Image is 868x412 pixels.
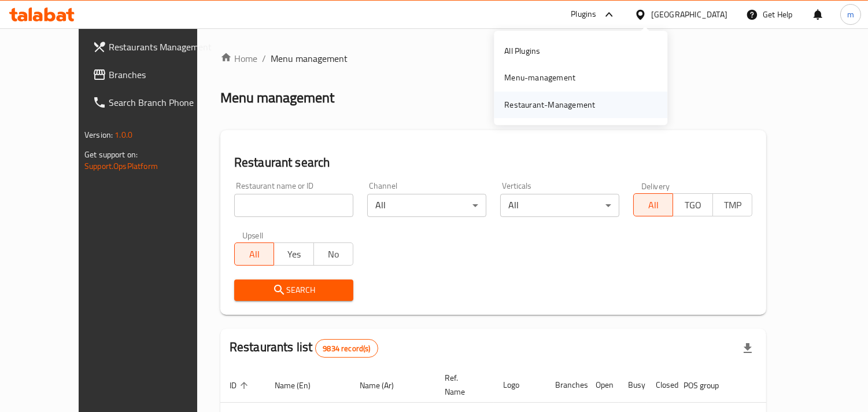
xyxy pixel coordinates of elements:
span: Ref. Name [445,371,480,399]
th: Open [586,367,619,403]
nav: breadcrumb [220,51,766,65]
span: 1.0.0 [114,127,132,142]
div: All [367,194,486,217]
span: m [847,8,854,21]
span: All [638,197,668,214]
span: Name (Ar) [360,378,409,392]
span: Version: [84,127,113,142]
span: Yes [279,246,309,263]
button: TMP [712,193,752,216]
span: TGO [678,197,708,214]
label: Upsell [242,231,264,239]
span: Search [243,283,344,297]
h2: Menu management [220,89,334,107]
span: ID [230,378,252,392]
span: 9834 record(s) [316,343,377,354]
span: POS group [684,378,734,392]
div: Total records count [315,339,378,358]
div: Plugins [571,8,596,21]
button: Search [234,279,353,301]
button: All [633,193,673,216]
button: Yes [274,242,313,266]
span: All [239,246,269,263]
span: Branches [109,68,215,82]
div: Restaurant-Management [504,98,595,111]
div: Export file [734,334,762,362]
a: Support.OpsPlatform [84,159,158,174]
th: Logo [494,367,546,403]
th: Branches [546,367,586,403]
a: Home [220,51,257,65]
input: Search for restaurant name or ID.. [234,194,353,217]
span: Name (En) [275,378,326,392]
button: All [234,242,274,266]
a: Search Branch Phone [83,89,224,116]
label: Delivery [641,182,670,190]
div: All [500,194,619,217]
div: [GEOGRAPHIC_DATA] [651,8,727,21]
div: All Plugins [504,45,540,57]
a: Branches [83,61,224,89]
button: No [313,242,353,266]
span: No [319,246,349,263]
th: Busy [619,367,647,403]
th: Closed [647,367,674,403]
span: Get support on: [84,147,138,162]
div: Menu-management [504,72,575,84]
span: Restaurants Management [109,40,215,54]
span: Menu management [271,51,348,65]
h2: Restaurants list [230,339,378,358]
button: TGO [673,193,712,216]
h2: Restaurant search [234,154,752,171]
span: TMP [718,197,748,214]
span: Search Branch Phone [109,95,215,109]
li: / [262,51,266,65]
a: Restaurants Management [83,33,224,61]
